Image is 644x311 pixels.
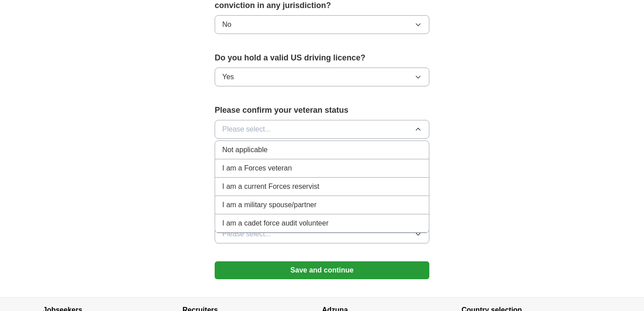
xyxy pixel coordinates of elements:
span: I am a Forces veteran [222,163,292,174]
button: Save and continue [215,261,429,279]
label: Please confirm your veteran status [215,104,429,116]
span: No [222,19,231,30]
button: No [215,15,429,34]
button: Please select... [215,120,429,139]
label: Do you hold a valid US driving licence? [215,52,429,64]
span: I am a cadet force audit volunteer [222,218,328,229]
span: I am a military spouse/partner [222,200,317,210]
span: Not applicable [222,145,267,155]
span: Yes [222,72,234,82]
button: Please select... [215,225,429,243]
span: I am a current Forces reservist [222,181,319,192]
button: Yes [215,68,429,86]
span: Please select... [222,124,271,135]
span: Please select... [222,229,271,239]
